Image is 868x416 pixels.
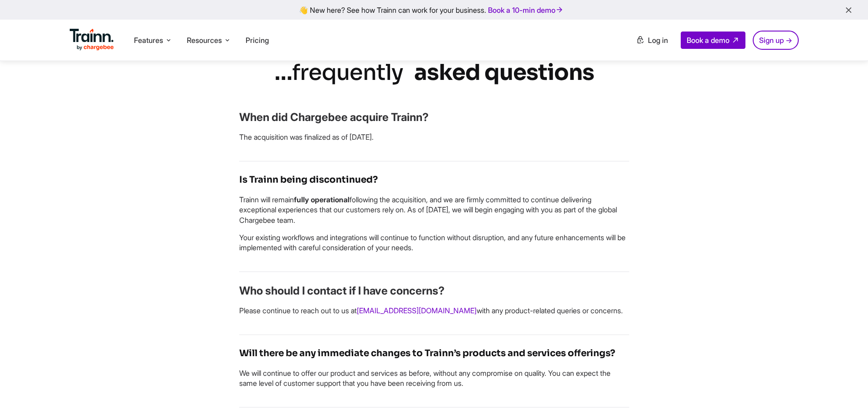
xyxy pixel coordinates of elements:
span: Book a demo [687,36,729,45]
h3: When did Chargebee acquire Trainn? [239,110,629,125]
p: Your existing workflows and integrations will continue to function without disruption, and any fu... [239,232,629,253]
p: Please continue to reach out to us at with any product-related queries or concerns. [239,305,629,316]
h2: … [274,57,594,88]
iframe: Chat Widget [822,372,868,416]
a: Sign up → [753,31,799,50]
i: frequently [292,58,403,86]
span: Features [134,35,163,45]
a: Pricing [246,36,269,45]
span: Log in [648,36,668,45]
a: Book a 10-min demo [486,4,565,16]
div: 👋 New here? See how Trainn can work for your business. [5,5,863,14]
a: Log in [631,32,673,48]
h3: Who should I contact if I have concerns? [239,283,629,299]
p: Trainn will remain following the acquisition, and we are firmly committed to continue delivering ... [239,195,629,225]
span: Resources [187,35,222,45]
img: Trainn Logo [70,29,114,51]
b: asked questions [414,58,594,86]
p: We will continue to offer our product and services as before, without any compromise on quality. ... [239,368,629,389]
b: fully operational [294,195,349,204]
h4: Will there be any immediate changes to Trainn’s products and services offerings? [239,346,629,361]
a: Book a demo [681,32,745,49]
p: The acquisition was finalized as of [DATE]. [239,132,629,142]
h4: Is Trainn being discontinued? [239,173,629,187]
a: [EMAIL_ADDRESS][DOMAIN_NAME] [357,306,477,315]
